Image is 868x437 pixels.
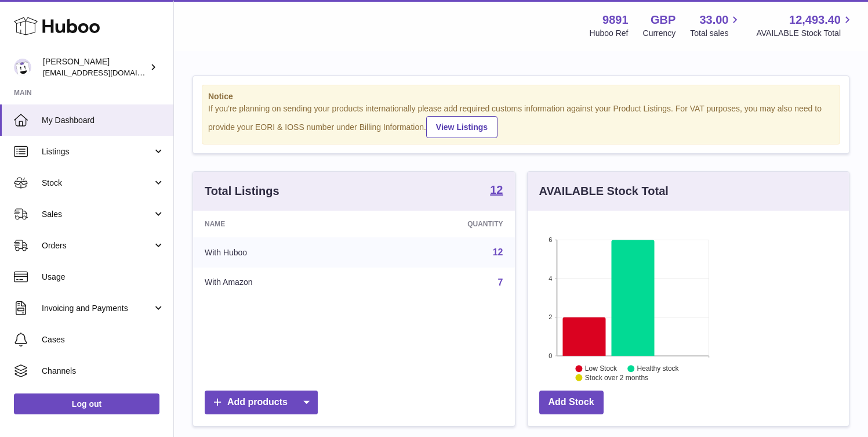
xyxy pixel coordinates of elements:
[493,247,503,257] a: 12
[14,393,159,414] a: Log out
[539,391,604,414] a: Add Stock
[205,391,318,414] a: Add products
[14,59,31,76] img: ro@thebitterclub.co.uk
[490,184,503,198] a: 12
[42,366,165,377] span: Channels
[789,12,841,28] span: 12,493.40
[584,374,648,382] text: Stock over 2 months
[690,12,742,39] a: 33.00 Total sales
[42,334,165,345] span: Cases
[590,28,629,39] div: Huboo Ref
[637,364,679,373] text: Healthy stock
[699,12,728,28] span: 33.00
[690,28,742,39] span: Total sales
[42,146,152,157] span: Listings
[208,103,834,138] div: If you're planning on sending your products internationally please add required customs informati...
[643,28,676,39] div: Currency
[43,56,147,78] div: [PERSON_NAME]
[549,236,552,243] text: 6
[602,12,629,28] strong: 9891
[42,115,165,126] span: My Dashboard
[42,303,152,314] span: Invoicing and Payments
[193,211,369,237] th: Name
[42,178,152,189] span: Stock
[208,91,834,102] strong: Notice
[498,277,503,287] a: 7
[539,183,669,199] h3: AVAILABLE Stock Total
[193,268,369,298] td: With Amazon
[369,211,514,237] th: Quantity
[42,240,152,251] span: Orders
[584,364,617,373] text: Low Stock
[490,184,503,196] strong: 12
[651,12,675,28] strong: GBP
[549,352,552,359] text: 0
[426,116,497,138] a: View Listings
[193,237,369,268] td: With Huboo
[756,28,854,39] span: AVAILABLE Stock Total
[42,272,165,283] span: Usage
[549,275,552,282] text: 4
[756,12,854,39] a: 12,493.40 AVAILABLE Stock Total
[205,183,279,199] h3: Total Listings
[42,209,152,220] span: Sales
[43,68,170,77] span: [EMAIL_ADDRESS][DOMAIN_NAME]
[549,313,552,320] text: 2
